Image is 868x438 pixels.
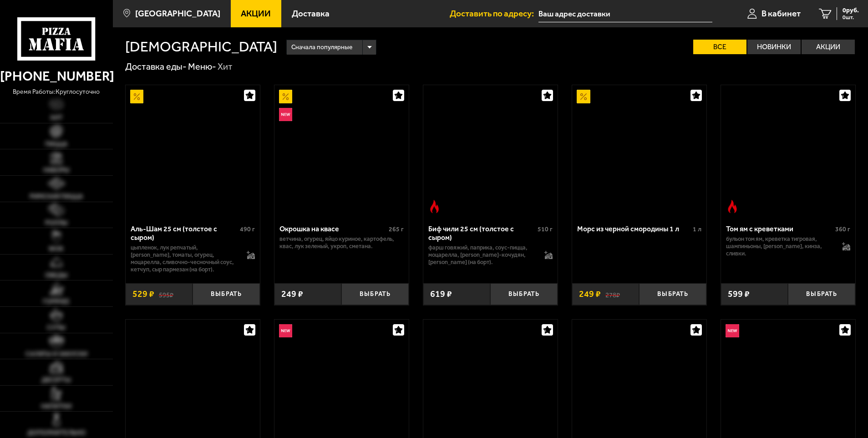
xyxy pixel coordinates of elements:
button: Выбрать [788,283,855,306]
div: Том ям с креветками [726,224,833,233]
span: 0 шт. [843,15,859,20]
span: 1 л [693,225,701,233]
span: Хит [50,115,63,121]
label: Новинки [747,40,801,54]
label: Акции [802,40,855,54]
a: Острое блюдоТом ям с креветками [721,85,855,218]
a: Острое блюдоБиф чили 25 см (толстое с сыром) [423,85,558,218]
a: Доставка еды- [125,61,187,72]
button: Выбрать [490,283,558,306]
img: Акционный [279,90,293,103]
span: Сначала популярные [291,39,352,56]
span: Доставить по адресу: [450,9,538,18]
span: Роллы [45,220,68,226]
span: 619 ₽ [430,290,452,299]
span: 249 ₽ [579,290,601,299]
a: АкционныйАль-Шам 25 см (толстое с сыром) [126,85,260,218]
img: Акционный [577,90,590,103]
div: Морс из черной смородины 1 л [577,224,690,233]
button: Выбрать [341,283,409,306]
span: Десерты [41,377,71,383]
img: Акционный [130,90,144,103]
span: [GEOGRAPHIC_DATA] [135,9,220,18]
div: Биф чили 25 см (толстое с сыром) [428,224,535,242]
span: 599 ₽ [728,290,750,299]
div: Хит [218,61,233,73]
s: 278 ₽ [605,290,620,299]
img: Новинка [279,108,293,122]
button: Выбрать [639,283,706,306]
span: 490 г [240,225,255,233]
span: В кабинет [761,9,801,18]
input: Ваш адрес доставки [538,5,712,22]
span: Супы [47,325,66,331]
span: Наборы [43,167,70,173]
span: 0 руб. [843,7,859,14]
span: Дополнительно [27,430,86,436]
a: АкционныйМорс из черной смородины 1 л [572,85,706,218]
p: цыпленок, лук репчатый, [PERSON_NAME], томаты, огурец, моцарелла, сливочно-чесночный соус, кетчуп... [131,244,238,273]
a: Меню- [188,61,216,72]
span: Пицца [45,141,67,148]
div: Окрошка на квасе [279,224,386,233]
h1: [DEMOGRAPHIC_DATA] [125,40,277,54]
s: 595 ₽ [159,290,173,299]
span: Акции [241,9,271,18]
img: Острое блюдо [428,200,442,214]
p: бульон том ям, креветка тигровая, шампиньоны, [PERSON_NAME], кинза, сливки. [726,235,833,257]
img: Новинка [726,324,739,338]
a: АкционныйНовинкаОкрошка на квасе [274,85,409,218]
span: Напитки [41,403,71,410]
button: Выбрать [193,283,260,306]
span: Горячее [43,299,70,305]
span: WOK [49,246,64,252]
span: Римская пицца [30,194,83,200]
img: Острое блюдо [726,200,739,214]
div: Аль-Шам 25 см (толстое с сыром) [131,224,238,242]
p: фарш говяжий, паприка, соус-пицца, моцарелла, [PERSON_NAME]-кочудян, [PERSON_NAME] (на борт). [428,244,536,266]
label: Все [693,40,746,54]
span: 529 ₽ [132,290,154,299]
span: 249 ₽ [281,290,303,299]
span: 265 г [389,225,404,233]
span: Салаты и закуски [25,351,87,357]
span: Доставка [292,9,330,18]
span: 360 г [835,225,850,233]
img: Новинка [279,324,293,338]
p: ветчина, огурец, яйцо куриное, картофель, квас, лук зеленый, укроп, сметана. [279,235,404,250]
span: Обеды [45,272,68,279]
span: 510 г [538,225,553,233]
